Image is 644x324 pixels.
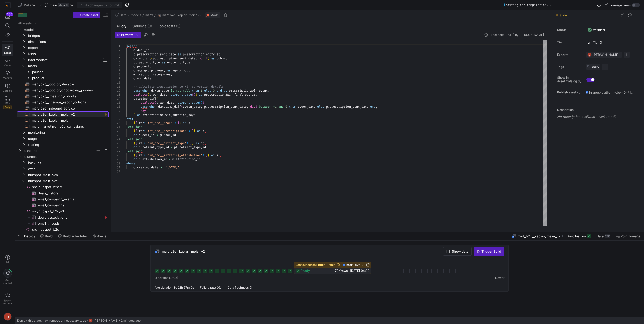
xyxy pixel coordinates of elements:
span: , [204,101,206,105]
a: mart_b2c__kaplan_meier_v2 [343,263,370,267]
button: FB [2,311,13,322]
span: 0 [213,89,215,93]
div: All assets [18,22,32,25]
span: kranus-platform-de-404712 / y42_data_main / mart_b2c__kaplan_meier_v2 [589,90,634,94]
a: src_hubspot_b2c_v3​​​​​​​​ [17,208,109,214]
a: Monitor [2,69,13,82]
span: ( [192,93,194,97]
a: mart_b2b__therapy_report_cohorts​​​​​​​​​​ [17,99,109,105]
a: mart_b2b__doctor_onboarding_journey​​​​​​​​​​ [17,87,109,93]
button: Build [38,232,55,240]
span: m [133,72,135,76]
span: Last successful build - stale [296,263,340,267]
span: prescription_sent_date [208,105,247,109]
div: 12 [115,89,120,93]
span: current_date [171,93,192,97]
span: pt [133,60,137,64]
span: Tier 3 [588,40,602,44]
span: Tags [557,65,582,69]
div: 15 [115,101,120,105]
span: Query [117,24,126,28]
span: cohort [217,56,227,60]
span: Show in Asset Catalog [557,76,577,83]
span: coalesce [141,101,155,105]
span: d [133,76,135,80]
span: Catalog [3,89,12,92]
div: 1 [115,44,120,48]
div: Press SPACE to select this row. [17,51,109,57]
span: excel [28,166,108,172]
span: . [158,101,160,105]
span: , [188,68,190,72]
span: product [32,75,108,81]
span: ( [199,101,201,105]
span: email_threads​​​​​​​​​ [38,221,103,226]
span: Failure rate [200,286,216,289]
span: Data [24,3,31,7]
span: Code [4,64,11,67]
span: . [151,93,153,97]
span: -- Calculate prescription to win conversion detail [133,85,222,89]
div: 4 [115,56,120,60]
div: FB [4,313,12,321]
span: when [142,89,149,93]
span: prescription_entry_at [183,52,220,56]
div: Press SPACE to select this row. [17,148,109,154]
div: 7 [115,68,120,72]
span: won_date [186,105,201,109]
span: traction_categories [137,72,171,76]
div: 11 [115,85,120,89]
span: PRs [5,102,10,105]
span: , [255,93,257,97]
span: endpoint_type [167,60,190,64]
span: , [227,56,229,60]
span: snapshots [24,148,96,154]
span: when [149,105,156,109]
span: , [268,89,270,93]
span: , [220,52,222,56]
span: else [317,105,324,109]
span: ( [156,97,158,101]
span: ) [201,101,202,105]
span: d [156,101,158,105]
span: ) [202,101,204,105]
span: Preview [121,33,133,37]
a: mart_b2c__inbound_service​​​​​​​​​​ [17,105,109,111]
span: Point lineage [621,234,641,238]
span: mart_b2c__inbound_service​​​​​​​​​​ [32,105,103,111]
span: ( [148,93,149,97]
span: won_date [155,89,169,93]
a: email_campaigns​​​​​​​​​ [17,202,109,208]
span: daily [592,65,599,69]
span: prescription_sent_date [137,52,176,56]
span: facts [28,51,108,57]
div: Waiting for compilation... [506,3,552,7]
div: Press SPACE to select this row. [17,33,109,39]
button: 165 [2,12,13,21]
button: Getstarted [2,267,13,287]
a: Spacesettings [2,291,13,307]
div: 16 [115,105,120,109]
span: deals_associations​​​​​​​​​ [38,214,103,220]
button: mart_b2c__kaplan_meier_v2 [156,12,202,18]
div: Press SPACE to select this row. [17,87,109,93]
span: month [199,56,208,60]
div: 2 [115,48,120,52]
span: prescription_sent_date [330,105,368,109]
div: Press SPACE to select this row. [17,75,109,81]
span: end [217,89,222,93]
div: Press SPACE to select this row. [17,57,109,63]
span: , [167,93,169,97]
span: , [171,72,172,76]
span: d [151,89,153,93]
span: , [201,105,202,109]
a: email_threads​​​​​​​​​ [17,220,109,226]
span: Tier [557,41,582,44]
button: Point lineage [614,232,643,240]
span: date_trunc [133,56,151,60]
button: remove unnecessary tagsFB[PERSON_NAME]2 minutes ago [44,317,142,324]
span: , [190,60,192,64]
span: datetime_diff [158,105,181,109]
span: [PERSON_NAME] [94,319,118,322]
span: s [222,85,224,89]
